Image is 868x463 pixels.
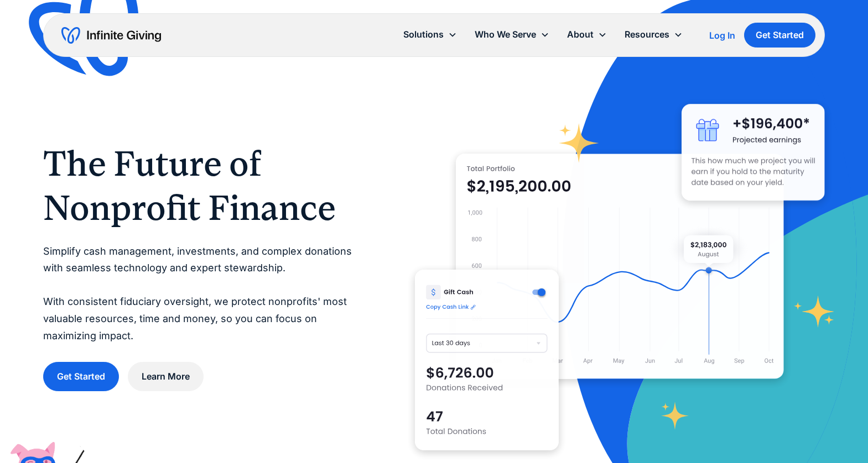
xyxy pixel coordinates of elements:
[466,23,558,46] div: Who We Serve
[625,27,669,42] div: Resources
[709,29,735,42] a: Log In
[415,270,558,450] img: donation software for nonprofits
[43,243,371,345] p: Simplify cash management, investments, and complex donations with seamless technology and expert ...
[61,27,161,44] a: home
[128,362,204,391] a: Learn More
[43,141,371,230] h1: The Future of Nonprofit Finance
[558,23,616,46] div: About
[794,296,835,328] img: fundraising star
[43,362,119,391] a: Get Started
[394,23,466,46] div: Solutions
[456,154,783,380] img: nonprofit donation platform
[744,23,815,48] a: Get Started
[475,27,536,42] div: Who We Serve
[567,27,594,42] div: About
[709,31,735,40] div: Log In
[616,23,692,46] div: Resources
[403,27,444,42] div: Solutions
